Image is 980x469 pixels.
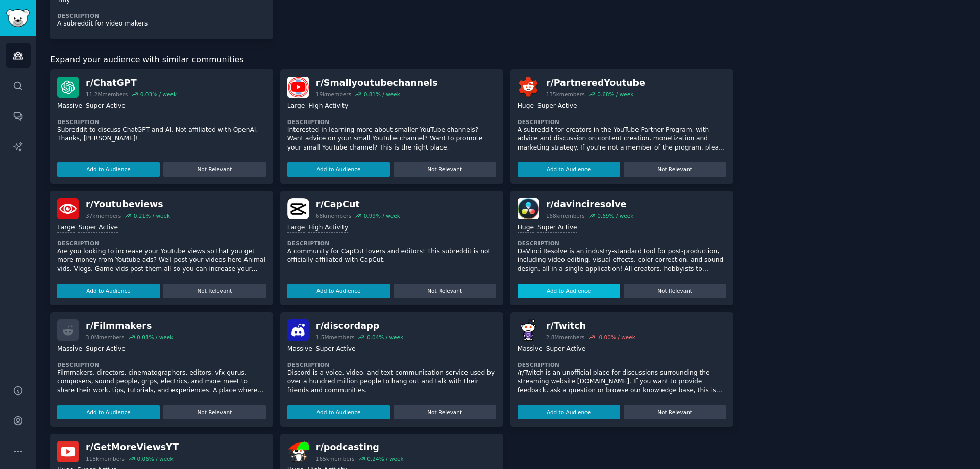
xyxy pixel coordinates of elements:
div: r/ discordapp [316,319,403,332]
div: 0.01 % / week [137,334,173,341]
img: Smallyoutubechannels [287,77,309,98]
dt: Description [57,118,266,126]
div: -0.00 % / week [597,334,635,341]
div: Super Active [316,344,356,354]
div: Super Active [78,223,118,233]
div: 168k members [546,212,585,219]
div: 11.2M members [86,91,128,98]
div: Large [287,102,305,111]
div: 0.69 % / week [597,212,633,219]
img: Twitch [518,319,539,341]
button: Not Relevant [624,162,726,177]
p: Subreddit to discuss ChatGPT and AI. Not affiliated with OpenAI. Thanks, [PERSON_NAME]! [57,126,266,143]
div: Super Active [86,344,126,354]
button: Add to Audience [518,162,620,177]
div: 0.04 % / week [367,334,403,341]
dt: Description [57,361,266,368]
div: 2.8M members [546,334,585,341]
div: r/ Youtubeviews [86,198,170,211]
button: Add to Audience [518,405,620,419]
button: Add to Audience [57,284,160,298]
div: r/ ChatGPT [86,77,177,89]
p: A community for CapCut lovers and editors! This subreddit is not officially affiliated with CapCut. [287,247,496,265]
img: CapCut [287,198,309,219]
p: A subreddit for creators in the YouTube Partner Program, with advice and discussion on content cr... [518,126,726,153]
p: Are you looking to increase your Youtube views so that you get more money from Youtube ads? Well ... [57,247,266,274]
div: 0.24 % / week [367,455,403,462]
button: Add to Audience [518,284,620,298]
div: 0.99 % / week [364,212,400,219]
div: 165k members [316,455,355,462]
button: Not Relevant [624,405,726,419]
div: 1.5M members [316,334,355,341]
div: 68k members [316,212,351,219]
p: DaVinci Resolve is an industry-standard tool for post-production, including video editing, visual... [518,247,726,274]
span: Expand your audience with similar communities [50,54,243,66]
dt: Description [287,240,496,247]
p: A subreddit for video makers [57,19,266,29]
div: Super Active [537,102,577,111]
div: Super Active [537,223,577,233]
div: r/ PartneredYoutube [546,77,645,89]
div: High Activity [308,102,348,111]
div: 0.68 % / week [597,91,633,98]
button: Not Relevant [163,284,266,298]
div: 0.06 % / week [137,455,173,462]
div: Huge [518,223,534,233]
div: r/ GetMoreViewsYT [86,441,179,454]
div: Large [57,223,75,233]
div: Super Active [546,344,586,354]
div: r/ Filmmakers [86,319,173,332]
p: Discord is a voice, video, and text communication service used by over a hundred million people t... [287,368,496,396]
dt: Description [57,240,266,247]
div: 135k members [546,91,585,98]
dt: Description [518,361,726,368]
div: 0.81 % / week [364,91,400,98]
div: 118k members [86,455,125,462]
div: Large [287,223,305,233]
div: Massive [57,344,82,354]
img: davinciresolve [518,198,539,219]
button: Add to Audience [287,284,390,298]
img: ChatGPT [57,77,79,98]
img: GetMoreViewsYT [57,441,79,462]
div: Super Active [86,102,126,111]
div: 0.03 % / week [140,91,177,98]
dt: Description [518,240,726,247]
button: Not Relevant [163,405,266,419]
img: discordapp [287,319,309,341]
div: 19k members [316,91,351,98]
img: PartneredYoutube [518,77,539,98]
div: Massive [57,102,82,111]
img: podcasting [287,441,309,462]
div: Massive [287,344,312,354]
div: Massive [518,344,543,354]
button: Not Relevant [394,284,496,298]
div: r/ Smallyoutubechannels [316,77,438,89]
img: GummySearch logo [6,9,30,27]
button: Not Relevant [394,162,496,177]
button: Not Relevant [624,284,726,298]
p: /r/Twitch is an unofficial place for discussions surrounding the streaming website [DOMAIN_NAME].... [518,368,726,396]
div: 3.0M members [86,334,125,341]
dt: Description [57,12,266,19]
button: Add to Audience [287,405,390,419]
div: r/ podcasting [316,441,404,454]
div: 37k members [86,212,121,219]
dt: Description [518,118,726,126]
div: r/ Twitch [546,319,635,332]
div: 0.21 % / week [134,212,170,219]
p: Interested in learning more about smaller YouTube channels? Want advice on your small YouTube cha... [287,126,496,153]
div: r/ davinciresolve [546,198,634,211]
img: Youtubeviews [57,198,79,219]
dt: Description [287,361,496,368]
button: Add to Audience [57,405,160,419]
p: Filmmakers, directors, cinematographers, editors, vfx gurus, composers, sound people, grips, elec... [57,368,266,396]
dt: Description [287,118,496,126]
button: Not Relevant [163,162,266,177]
div: High Activity [308,223,348,233]
div: r/ CapCut [316,198,400,211]
button: Not Relevant [394,405,496,419]
button: Add to Audience [57,162,160,177]
button: Add to Audience [287,162,390,177]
